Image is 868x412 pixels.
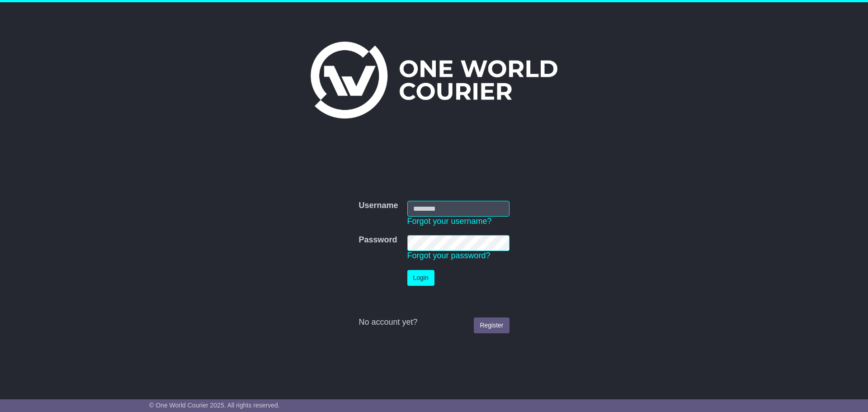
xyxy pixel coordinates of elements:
div: No account yet? [359,317,509,327]
button: Login [407,270,434,286]
a: Register [474,317,509,333]
span: © One World Courier 2025. All rights reserved. [149,402,280,409]
a: Forgot your password? [407,251,491,260]
label: Password [359,235,397,245]
label: Username [359,201,398,211]
img: One World [311,42,557,118]
a: Forgot your username? [407,217,492,226]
